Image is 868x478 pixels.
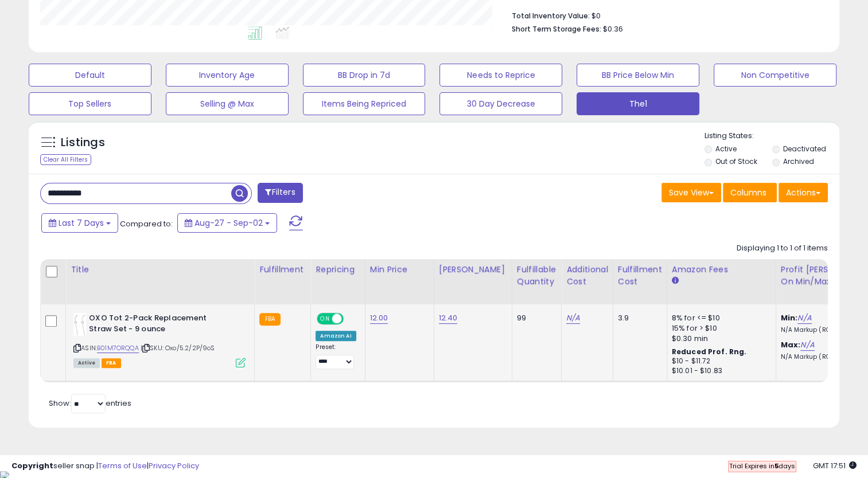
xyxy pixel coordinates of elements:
div: Clear All Filters [40,154,91,165]
div: Fulfillment [259,264,306,276]
b: 5 [774,461,779,471]
div: 15% for > $10 [672,323,767,334]
h5: Listings [61,135,105,151]
button: 30 Day Decrease [439,92,562,115]
div: Fulfillment Cost [618,264,662,288]
a: Privacy Policy [149,460,199,471]
a: 12.00 [370,312,388,324]
a: 12.40 [439,312,458,324]
button: Top Sellers [29,92,151,115]
div: 8% for <= $10 [672,313,767,323]
label: Archived [783,156,814,166]
button: Non Competitive [714,64,836,87]
img: 211oVR9B1FL._SL40_.jpg [73,313,86,336]
label: Out of Stock [715,156,757,166]
div: ASIN: [73,313,246,366]
button: Selling @ Max [166,92,289,115]
span: $0.36 [602,23,622,34]
div: Fulfillable Quantity [517,264,556,288]
strong: Copyright [11,460,53,471]
div: 3.9 [618,313,658,323]
button: Columns [723,183,777,202]
button: Filters [258,183,302,203]
div: $10 - $11.72 [672,356,767,366]
div: seller snap | | [11,461,199,472]
div: [PERSON_NAME] [439,264,507,276]
a: N/A [797,312,811,324]
div: Repricing [316,264,360,276]
div: Additional Cost [566,264,608,288]
button: Needs to Reprice [439,64,562,87]
span: | SKU: Oxo/5.2/2P/9oS [141,343,215,352]
span: Columns [730,187,766,198]
li: $0 [511,8,819,22]
b: Short Term Storage Fees: [511,24,601,34]
a: N/A [800,339,814,351]
button: Save View [661,183,721,202]
label: Active [715,144,737,154]
button: Actions [779,183,828,202]
small: Amazon Fees. [672,276,679,286]
div: $10.01 - $10.83 [672,366,767,376]
div: Preset: [316,343,356,369]
div: Displaying 1 to 1 of 1 items [737,243,828,254]
div: Title [71,264,250,276]
span: Last 7 Days [59,217,104,229]
span: Show: entries [49,398,131,409]
div: Amazon Fees [672,264,771,276]
button: Default [29,64,151,87]
span: FBA [102,358,121,368]
button: BB Price Below Min [577,64,699,87]
b: Reduced Prof. Rng. [672,347,747,356]
div: Amazon AI [316,331,356,341]
span: All listings currently available for purchase on Amazon [73,358,100,368]
label: Deactivated [783,144,826,154]
a: N/A [566,312,580,324]
span: Trial Expires in days [729,461,795,471]
p: Listing States: [704,131,839,142]
b: Total Inventory Value: [511,11,589,21]
b: OXO Tot 2-Pack Replacement Straw Set - 9 ounce [89,313,228,337]
div: $0.30 min [672,334,767,344]
button: Aug-27 - Sep-02 [177,213,277,233]
span: ON [318,314,332,324]
button: BB Drop in 7d [303,64,426,87]
small: FBA [259,313,281,326]
div: 99 [517,313,552,323]
b: Min: [781,312,798,323]
span: Aug-27 - Sep-02 [194,217,263,229]
button: Items Being Repriced [303,92,426,115]
a: B01M7ORQQA [97,343,139,353]
button: Inventory Age [166,64,289,87]
b: Max: [781,339,801,350]
a: Terms of Use [98,460,147,471]
span: Compared to: [120,218,173,229]
span: OFF [342,314,360,324]
button: Last 7 Days [41,213,118,233]
span: 2025-09-11 17:51 GMT [813,460,857,471]
button: The1 [577,92,699,115]
div: Min Price [370,264,429,276]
